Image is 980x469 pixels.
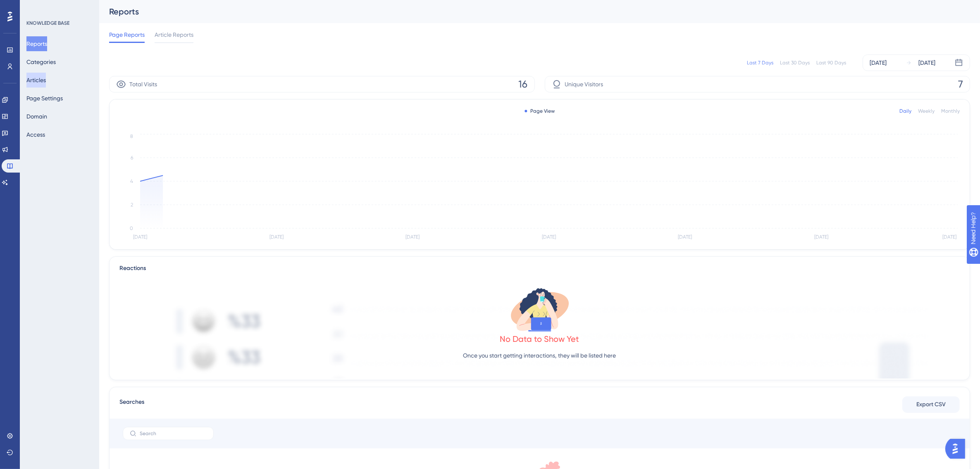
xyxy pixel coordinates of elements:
[140,431,207,436] input: Search
[463,351,616,360] p: Once you start getting interactions, they will be listed here
[131,202,133,208] tspan: 2
[405,234,420,240] tspan: [DATE]
[816,59,846,66] div: Last 90 Days
[131,155,133,161] tspan: 6
[565,79,603,89] span: Unique Visitors
[958,78,963,91] span: 7
[870,58,887,68] div: [DATE]
[19,2,52,12] span: Need Help?
[26,109,47,124] button: Domain
[942,234,956,240] tspan: [DATE]
[26,91,63,106] button: Page Settings
[945,436,970,461] iframe: UserGuiding AI Assistant Launcher
[500,333,579,345] div: No Data to Show Yet
[269,234,284,240] tspan: [DATE]
[155,30,193,40] span: Article Reports
[941,108,960,114] div: Monthly
[918,58,935,68] div: [DATE]
[119,397,144,412] span: Searches
[542,234,556,240] tspan: [DATE]
[814,234,828,240] tspan: [DATE]
[525,108,555,114] div: Page View
[26,54,56,69] button: Categories
[130,178,133,184] tspan: 4
[899,108,911,114] div: Daily
[130,225,133,231] tspan: 0
[678,234,692,240] tspan: [DATE]
[780,59,810,66] div: Last 30 Days
[26,36,47,51] button: Reports
[519,78,528,91] span: 16
[129,79,157,89] span: Total Visits
[26,127,45,142] button: Access
[26,73,46,88] button: Articles
[26,20,69,26] div: KNOWLEDGE BASE
[747,59,773,66] div: Last 7 Days
[916,400,946,410] span: Export CSV
[130,133,133,139] tspan: 8
[918,108,935,114] div: Weekly
[902,396,960,413] button: Export CSV
[109,6,949,17] div: Reports
[133,234,147,240] tspan: [DATE]
[119,263,960,273] div: Reactions
[109,30,145,40] span: Page Reports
